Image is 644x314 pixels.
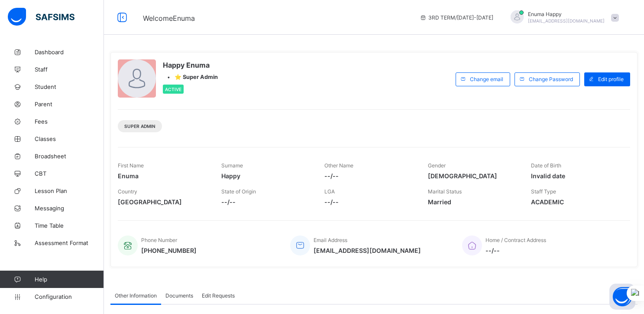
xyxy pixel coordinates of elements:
[324,172,415,180] span: --/--
[324,188,335,195] span: LGA
[314,237,347,243] span: Email Address
[118,198,208,206] span: [GEOGRAPHIC_DATA]
[221,188,256,195] span: State of Origin
[35,153,104,160] span: Broadsheet
[118,188,137,195] span: Country
[35,101,104,108] span: Parent
[118,162,144,169] span: First Name
[529,76,573,82] span: Change Password
[598,76,624,82] span: Edit profile
[124,124,155,129] span: Super Admin
[35,222,104,229] span: Time Table
[470,76,503,82] span: Change email
[485,247,546,254] span: --/--
[141,237,177,243] span: Phone Number
[163,74,218,80] div: •
[35,239,104,246] span: Assessment Format
[531,198,621,206] span: ACADEMIC
[163,61,218,69] span: Happy Enuma
[609,284,635,310] button: Open asap
[35,49,104,56] span: Dashboard
[420,14,493,21] span: session/term information
[35,187,104,194] span: Lesson Plan
[35,205,104,212] span: Messaging
[528,18,605,23] span: [EMAIL_ADDRESS][DOMAIN_NAME]
[428,198,518,206] span: Married
[428,188,462,195] span: Marital Status
[35,118,104,125] span: Fees
[221,162,243,169] span: Surname
[35,293,104,300] span: Configuration
[35,276,104,283] span: Help
[8,8,74,26] img: safsims
[221,172,312,180] span: Happy
[118,172,208,180] span: Enuma
[528,11,605,17] span: Enuma Happy
[531,162,561,169] span: Date of Birth
[324,162,353,169] span: Other Name
[143,14,195,23] span: Welcome Enuma
[35,66,104,73] span: Staff
[35,83,104,90] span: Student
[141,247,197,254] span: [PHONE_NUMBER]
[115,292,157,299] span: Other Information
[202,292,235,299] span: Edit Requests
[165,292,193,299] span: Documents
[314,247,421,254] span: [EMAIL_ADDRESS][DOMAIN_NAME]
[221,198,312,206] span: --/--
[531,188,556,195] span: Staff Type
[324,198,415,206] span: --/--
[531,172,621,180] span: Invalid date
[175,74,218,80] span: ⭐ Super Admin
[502,10,623,25] div: EnumaHappy
[485,237,546,243] span: Home / Contract Address
[35,170,104,177] span: CBT
[428,172,518,180] span: [DEMOGRAPHIC_DATA]
[428,162,446,169] span: Gender
[165,87,181,92] span: Active
[35,135,104,142] span: Classes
